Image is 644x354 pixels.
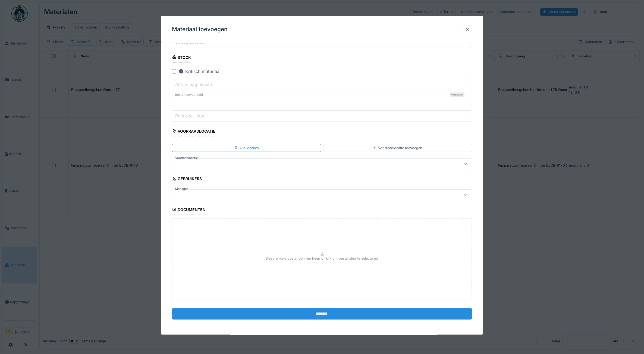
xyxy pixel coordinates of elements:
label: Manager [174,187,189,191]
label: Prijs excl. btw [174,113,205,119]
div: Gebruikers [172,175,202,184]
div: Voorraadlocatie [172,127,216,136]
div: Stock [172,53,191,62]
h3: Materiaal toevoegen [172,26,228,33]
div: Voorraadlocatie toevoegen [373,145,422,150]
p: Sleep enkele bestanden hierheen of klik om bestanden te selecteren [266,256,378,261]
label: Alarm laag niveau [174,81,213,88]
div: Alle locaties [234,145,259,150]
label: Voorraadlocatie [174,156,199,160]
div: Documenten [172,206,206,215]
div: Kritisch materiaal [178,68,221,74]
label: Bestelhoeveelheid [174,92,204,97]
label: Streepjescode [174,39,206,45]
div: Verplicht [450,92,464,97]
